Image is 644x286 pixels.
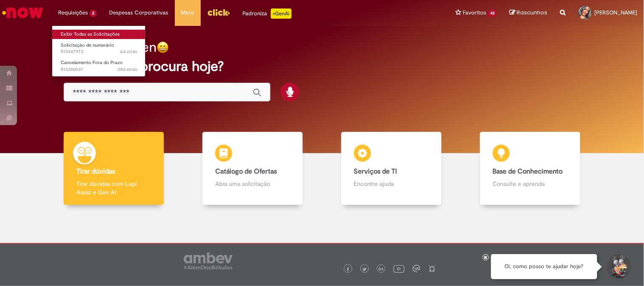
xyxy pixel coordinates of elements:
[606,254,631,280] button: Iniciar Conversa de Suporte
[52,25,146,77] ul: Requisições
[76,179,151,196] p: Tirar dúvidas com Lupi Assist e Gen Ai
[215,167,277,176] b: Catálogo de Ofertas
[61,48,137,55] span: R13447973
[363,267,367,272] img: logo_footer_twitter.png
[1,4,45,21] img: ServiceNow
[90,10,97,17] span: 2
[493,179,568,188] p: Consulte e aprenda
[215,179,290,188] p: Abra uma solicitação
[243,8,292,19] div: Padroniza
[517,8,548,17] span: Rascunhos
[76,167,115,176] b: Tirar dúvidas
[354,167,397,176] b: Serviços de TI
[413,265,420,272] img: logo_footer_workplace.png
[461,132,599,205] a: Base de Conhecimento Consulte e aprenda
[52,58,146,74] a: Aberto R13350537 : Cancelamento Fora do Prazo
[118,66,137,73] time: 04/08/2025 12:12:04
[120,48,137,55] span: 6d atrás
[510,9,548,17] a: Rascunhos
[61,66,137,73] span: R13350537
[61,42,114,48] span: Solicitação de numerário
[58,8,88,17] span: Requisições
[52,30,146,39] a: Exibir Todas as Solicitações
[61,59,123,66] span: Cancelamento Fora do Prazo
[157,41,169,53] img: happy-face.png
[491,254,597,279] div: Oi, como posso te ajudar hoje?
[493,167,563,176] b: Base de Conhecimento
[322,132,461,205] a: Serviços de TI Encontre ajuda
[394,263,405,274] img: logo_footer_youtube.png
[184,252,233,269] img: logo_footer_ambev_rotulo_gray.png
[379,267,383,272] img: logo_footer_linkedin.png
[120,48,137,55] time: 26/08/2025 11:51:25
[45,132,183,205] a: Tirar dúvidas Tirar dúvidas com Lupi Assist e Gen Ai
[207,6,230,19] img: click_logo_yellow_360x200.png
[64,59,580,74] h2: O que você procura hoje?
[118,66,137,73] span: 28d atrás
[428,265,436,272] img: logo_footer_naosei.png
[52,41,146,56] a: Aberto R13447973 : Solicitação de numerário
[463,8,486,17] span: Favoritos
[346,267,350,272] img: logo_footer_facebook.png
[183,132,322,205] a: Catálogo de Ofertas Abra uma solicitação
[595,9,638,16] span: [PERSON_NAME]
[271,8,292,19] p: +GenAi
[354,179,429,188] p: Encontre ajuda
[110,8,169,17] span: Despesas Corporativas
[488,10,497,17] span: 43
[181,8,194,17] span: More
